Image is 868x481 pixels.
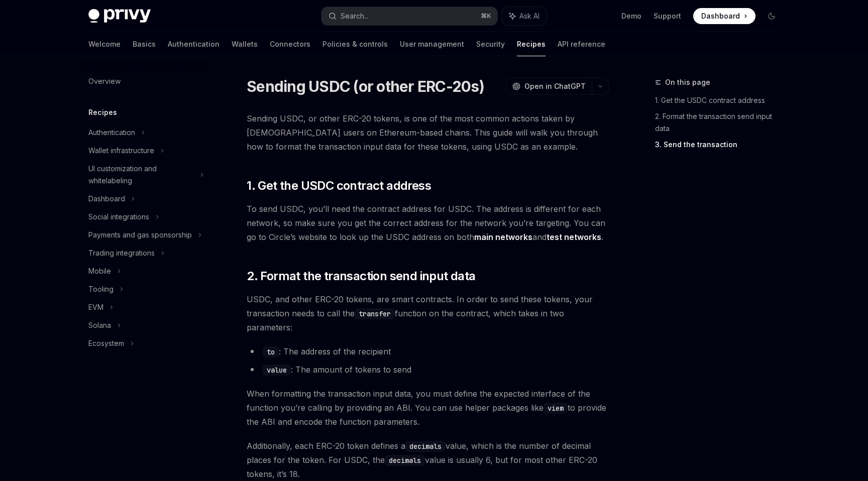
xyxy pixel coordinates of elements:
[621,11,641,21] a: Demo
[655,137,788,153] a: 3. Send the transaction
[88,337,124,349] div: Ecosystem
[519,11,539,21] span: Ask AI
[558,32,605,56] a: API reference
[88,319,111,331] div: Solana
[654,11,681,21] a: Support
[247,268,475,284] span: 2. Format the transaction send input data
[524,81,586,91] span: Open in ChatGPT
[502,7,547,25] button: Ask AI
[405,441,446,452] code: decimals
[88,283,114,295] div: Tooling
[693,8,755,24] a: Dashboard
[133,32,156,56] a: Basics
[385,455,425,466] code: decimals
[88,163,194,187] div: UI customization and whitelabeling
[88,32,121,56] a: Welcome
[341,10,369,22] div: Search...
[88,145,154,157] div: Wallet infrastructure
[88,211,149,223] div: Social integrations
[321,7,497,25] button: Search...⌘K
[247,363,609,377] li: : The amount of tokens to send
[88,106,117,118] h5: Recipes
[355,308,395,319] code: transfer
[544,403,568,414] code: viem
[232,32,258,56] a: Wallets
[655,108,788,137] a: 2. Format the transaction send input data
[476,32,505,56] a: Security
[247,77,484,95] h1: Sending USDC (or other ERC-20s)
[263,365,291,376] code: value
[88,127,135,139] div: Authentication
[88,75,121,87] div: Overview
[701,11,740,21] span: Dashboard
[80,72,209,90] a: Overview
[764,8,780,24] button: Toggle dark mode
[168,32,220,56] a: Authentication
[88,301,103,313] div: EVM
[247,292,609,334] span: USDC, and other ERC-20 tokens, are smart contracts. In order to send these tokens, your transacti...
[506,78,592,95] button: Open in ChatGPT
[247,344,609,358] li: : The address of the recipient
[665,76,710,88] span: On this page
[547,232,601,243] a: test networks
[88,265,111,277] div: Mobile
[270,32,310,56] a: Connectors
[247,111,609,154] span: Sending USDC, or other ERC-20 tokens, is one of the most common actions taken by [DEMOGRAPHIC_DAT...
[517,32,546,56] a: Recipes
[247,439,609,481] span: Additionally, each ERC-20 token defines a value, which is the number of decimal places for the to...
[322,32,388,56] a: Policies & controls
[474,232,532,243] a: main networks
[263,346,279,357] code: to
[481,12,491,20] span: ⌘ K
[247,387,609,429] span: When formatting the transaction input data, you must define the expected interface of the functio...
[88,9,151,23] img: dark logo
[88,193,125,205] div: Dashboard
[655,92,788,108] a: 1. Get the USDC contract address
[247,178,431,194] span: 1. Get the USDC contract address
[88,229,192,241] div: Payments and gas sponsorship
[88,247,155,259] div: Trading integrations
[247,202,609,244] span: To send USDC, you’ll need the contract address for USDC. The address is different for each networ...
[400,32,464,56] a: User management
